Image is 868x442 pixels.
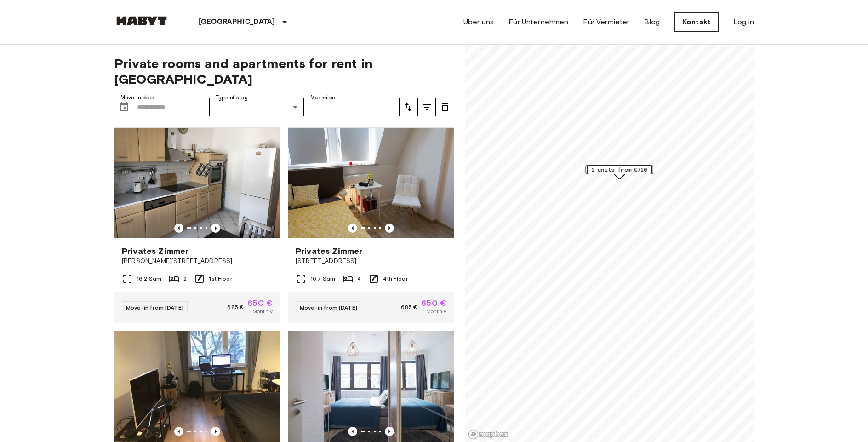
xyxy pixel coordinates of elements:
[348,224,357,233] button: Previous image
[733,17,754,28] a: Log in
[587,165,651,179] div: Map marker
[508,17,568,28] a: Für Unternehmen
[591,166,647,174] span: 1 units from €710
[247,299,273,307] span: 650 €
[114,128,280,238] img: Marketing picture of unit DE-04-031-001-01HF
[137,275,161,283] span: 16.2 Sqm
[211,224,220,233] button: Previous image
[310,275,335,283] span: 16.7 Sqm
[310,94,335,102] label: Max price
[174,224,183,233] button: Previous image
[436,98,454,116] button: tune
[401,303,417,311] span: 685 €
[468,429,508,440] a: Mapbox logo
[115,98,133,116] button: Choose date
[114,331,280,442] img: Marketing picture of unit DE-04-027-001-01HF
[126,304,183,311] span: Move-in from [DATE]
[122,246,188,257] span: Privates Zimmer
[216,94,248,102] label: Type of stay
[183,275,187,283] span: 2
[122,257,273,266] span: [PERSON_NAME][STREET_ADDRESS]
[227,303,244,311] span: 685 €
[209,275,232,283] span: 1st Floor
[385,427,394,436] button: Previous image
[114,56,454,87] span: Private rooms and apartments for rent in [GEOGRAPHIC_DATA]
[586,165,653,179] div: Map marker
[385,224,394,233] button: Previous image
[288,127,454,323] a: Marketing picture of unit DE-04-013-001-01HFPrevious imagePrevious imagePrivates Zimmer[STREET_AD...
[296,246,362,257] span: Privates Zimmer
[583,17,629,28] a: Für Vermieter
[114,127,280,323] a: Marketing picture of unit DE-04-031-001-01HFPrevious imagePrevious imagePrivates Zimmer[PERSON_NA...
[174,427,183,436] button: Previous image
[463,17,494,28] a: Über uns
[288,128,454,238] img: Marketing picture of unit DE-04-013-001-01HF
[426,307,446,316] span: Monthly
[399,98,417,116] button: tune
[674,12,719,32] a: Kontakt
[288,331,454,442] img: Marketing picture of unit DE-04-042-001-02HF
[383,275,407,283] span: 4th Floor
[252,307,273,316] span: Monthly
[421,299,446,307] span: 650 €
[357,275,361,283] span: 4
[417,98,436,116] button: tune
[114,16,169,25] img: Habyt
[644,17,660,28] a: Blog
[300,304,357,311] span: Move-in from [DATE]
[120,94,154,102] label: Move-in date
[199,17,275,28] p: [GEOGRAPHIC_DATA]
[211,427,220,436] button: Previous image
[348,427,357,436] button: Previous image
[296,257,446,266] span: [STREET_ADDRESS]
